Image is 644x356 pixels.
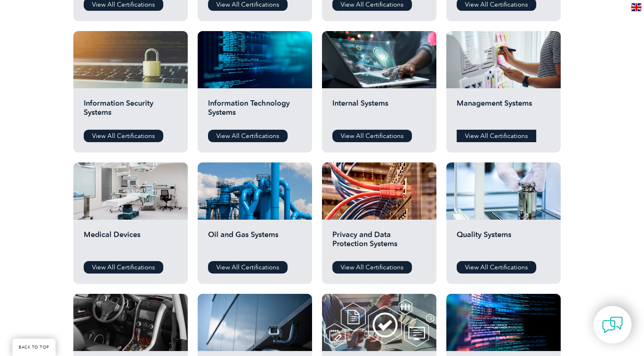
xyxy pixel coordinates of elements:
[631,3,642,11] img: en
[332,99,426,124] h2: Internal Systems
[84,99,177,124] h2: Information Security Systems
[602,315,623,335] img: contact-chat.png
[457,230,550,255] h2: Quality Systems
[208,261,288,274] a: View All Certifications
[84,261,163,274] a: View All Certifications
[332,261,412,274] a: View All Certifications
[208,99,302,124] h2: Information Technology Systems
[208,230,302,255] h2: Oil and Gas Systems
[208,130,288,142] a: View All Certifications
[457,99,550,124] h2: Management Systems
[84,230,177,255] h2: Medical Devices
[457,130,536,142] a: View All Certifications
[12,339,56,356] a: BACK TO TOP
[457,261,536,274] a: View All Certifications
[84,130,163,142] a: View All Certifications
[332,130,412,142] a: View All Certifications
[332,230,426,255] h2: Privacy and Data Protection Systems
